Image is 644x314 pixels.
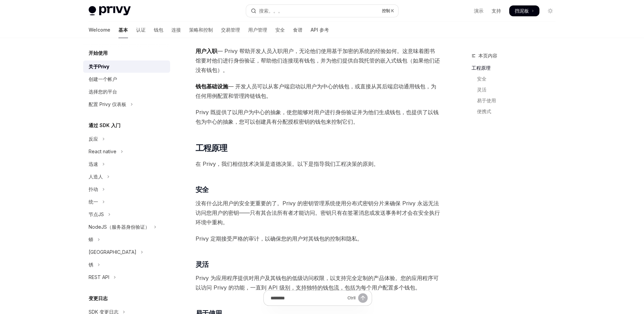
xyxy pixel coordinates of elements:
[472,63,561,73] a: 工程原理
[196,48,217,54] strong: 用户入职
[271,291,345,306] input: 问一个问题...
[83,271,170,283] button: 切换 REST API 部分
[196,234,440,243] span: Privy 定期接受严格的审计，以确保您的用户对其钱包的控制和隐私。
[196,260,209,269] span: 灵活
[472,95,561,106] a: 易于使用
[89,22,110,38] a: Welcome
[89,198,98,206] div: 统一
[89,235,93,244] div: 蟒
[171,27,181,33] font: 连接
[89,261,93,269] div: 锈
[221,22,240,38] a: 交易管理
[154,22,163,38] a: 钱包
[248,22,267,38] a: 用户管理
[89,27,110,33] font: Welcome
[83,259,170,271] button: 切换 Rust 部分
[89,135,98,143] div: 反应
[136,27,146,33] font: 认证
[89,294,108,302] h5: 变更日志
[196,83,228,90] strong: 钱包基础设施
[83,158,170,170] button: 切换 Swift 部分
[89,273,109,281] div: REST API
[89,6,131,16] img: 灯光标志
[83,86,170,98] a: 选择您的平台
[259,7,283,15] div: 搜索。。。
[89,49,108,57] h5: 开始使用
[478,52,497,60] span: 本页内容
[196,82,440,101] span: — 开发人员可以从客户端启动以用户为中心的钱包，或直接从其后端启动通用钱包，为任何用例配置和管理跨链钱包。
[89,100,126,108] div: 配置 Privy 仪表板
[382,8,394,13] font: 控制 K
[246,5,398,17] button: 打开搜索
[472,73,561,84] a: 安全
[196,107,440,126] span: Privy 既提供了以用户为中心的抽象，使您能够对用户进行身份验证并为他们生成钱包，也提供了以钱包为中心的抽象，您可以创建具有分配授权密钥的钱包来控制它们。
[118,22,128,38] a: 基本
[89,147,116,156] div: React native
[171,22,181,38] a: 连接
[358,293,368,303] button: 发送消息
[83,208,170,221] button: 切换 NodeJS 部分
[89,173,103,181] div: 人造人
[89,210,104,219] div: 节点JS
[221,27,240,33] font: 交易管理
[472,84,561,95] a: 灵活
[196,185,209,194] span: 安全
[89,121,121,129] h5: 通过 SDK 入门
[89,248,136,256] div: [GEOGRAPHIC_DATA]
[196,198,440,227] span: 没有什么比用户的安全更重要的了。Privy 的密钥管理系统使用分布式密钥分片来确保 Privy 永远无法访问您用户的密钥——只有其合法所有者才能访问。密钥只有在签署消息或发送事务时才会在安全执行...
[89,63,109,71] div: 关于Privy
[83,183,170,195] button: 切换颤振部分
[293,27,302,33] font: 食谱
[248,27,267,33] font: 用户管理
[83,73,170,85] a: 创建一个帐户
[275,22,285,38] a: 安全
[275,27,285,33] font: 安全
[83,233,170,246] button: 切换 Python 部分
[154,27,163,33] font: 钱包
[89,88,117,96] div: 选择您的平台
[83,221,170,233] button: 切换 NodeJS（服务器身份验证）部分
[89,223,150,231] div: NodeJS（服务器身份验证）
[472,106,561,117] a: 便携式
[311,27,329,33] font: API 参考
[196,46,440,75] span: — Privy 帮助开发人员入职用户，无论他们使用基于加密的系统的经验如何。这意味着图书馆要对他们进行身份验证，帮助他们连接现有钱包，并为他们提供自我托管的嵌入式钱包（如果他们还没有钱包）。
[89,75,117,83] div: 创建一个帐户
[189,22,213,38] a: 策略和控制
[509,5,539,16] a: 挡泥板
[515,7,529,14] span: 挡泥板
[492,7,501,14] a: 支持
[83,60,170,73] a: 关于Privy
[136,22,146,38] a: 认证
[474,7,483,14] a: 演示
[196,143,227,154] span: 工程原理
[311,22,329,38] a: API 参考
[89,160,98,168] div: 迅速
[83,98,170,110] button: 切换配置 Privy Dashboard 部分
[196,159,440,169] span: 在 Privy，我们相信技术决策是道德决策。以下是指导我们工程决策的原则。
[189,27,213,33] font: 策略和控制
[83,171,170,183] button: 切换 Android 部分
[83,133,170,145] button: 切换 React 部分
[83,145,170,158] button: 切换 React 原生部分
[89,185,98,193] div: 扑动
[545,5,556,16] button: 切换深色模式
[83,196,170,208] button: 切换 Unity 部分
[118,27,128,33] font: 基本
[293,22,302,38] a: 食谱
[196,273,440,292] span: Privy 为应用程序提供对用户及其钱包的低级访问权限，以支持完全定制的产品体验。您的应用程序可以访问 Privy 的功能，一直到 API 级别，支持独特的钱包流，包括为每个用户配置多个钱包。
[83,246,170,258] button: 切换 Java 部分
